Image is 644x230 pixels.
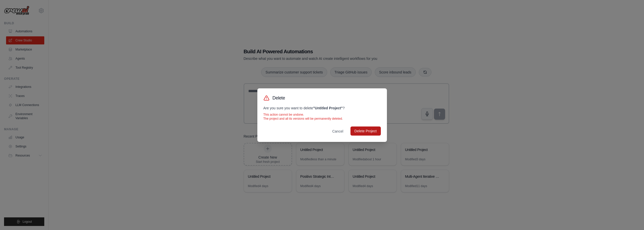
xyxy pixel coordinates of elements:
[328,127,347,136] button: Cancel
[350,126,381,136] button: Delete Project
[273,94,285,101] h3: Delete
[263,106,381,111] p: Are you sure you want to delete ?
[619,206,644,230] iframe: Chat Widget
[263,113,381,117] p: This action cannot be undone.
[263,117,381,121] p: The project and all its versions will be permanently deleted.
[313,106,343,110] strong: " Untitled Project "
